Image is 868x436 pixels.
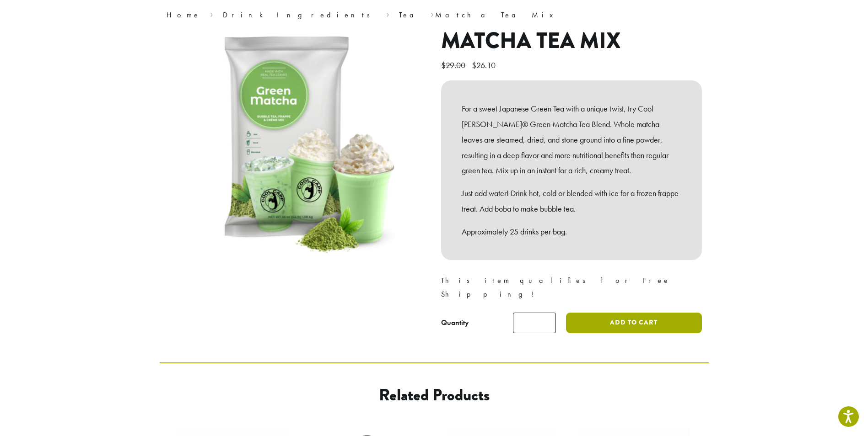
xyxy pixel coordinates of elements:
[566,313,701,333] button: Add to cart
[472,60,498,70] bdi: 26.10
[386,6,389,21] span: ›
[399,10,421,20] a: Tea
[441,317,469,328] div: Quantity
[167,10,702,21] nav: Breadcrumb
[431,6,434,21] span: ›
[513,313,556,333] input: Product quantity
[462,186,681,217] p: Just add water! Drink hot, cold or blended with ice for a frozen frappe treat. Add boba to make b...
[210,6,213,21] span: ›
[441,28,702,54] h1: Matcha Tea Mix
[441,60,446,70] span: $
[441,60,468,70] bdi: 29.00
[223,10,376,20] a: Drink Ingredients
[441,274,702,301] p: This item qualifies for Free Shipping!
[472,60,476,70] span: $
[462,224,681,239] p: Approximately 25 drinks per bag.
[167,10,200,20] a: Home
[233,385,635,405] h2: Related products
[462,101,681,178] p: For a sweet Japanese Green Tea with a unique twist, try Cool [PERSON_NAME]® Green Matcha Tea Blen...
